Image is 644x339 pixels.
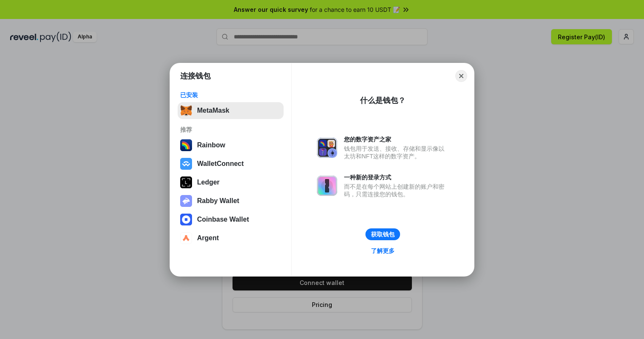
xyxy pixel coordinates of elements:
div: 而不是在每个网站上创建新的账户和密码，只需连接您的钱包。 [344,183,449,198]
img: svg+xml,%3Csvg%20width%3D%22120%22%20height%3D%22120%22%20viewBox%3D%220%200%20120%20120%22%20fil... [180,139,192,151]
button: WalletConnect [178,155,284,172]
a: 了解更多 [366,245,400,256]
button: 获取钱包 [365,228,400,240]
div: 已安装 [180,91,281,99]
img: svg+xml,%3Csvg%20xmlns%3D%22http%3A%2F%2Fwww.w3.org%2F2000%2Fsvg%22%20fill%3D%22none%22%20viewBox... [317,138,337,158]
h1: 连接钱包 [180,71,211,81]
button: Ledger [178,174,284,191]
img: svg+xml,%3Csvg%20width%3D%2228%22%20height%3D%2228%22%20viewBox%3D%220%200%2028%2028%22%20fill%3D... [180,232,192,244]
div: 了解更多 [371,247,395,255]
div: Ledger [197,179,219,186]
button: Argent [178,230,284,247]
button: MetaMask [178,102,284,119]
div: MetaMask [197,107,229,114]
img: svg+xml,%3Csvg%20width%3D%2228%22%20height%3D%2228%22%20viewBox%3D%220%200%2028%2028%22%20fill%3D... [180,158,192,170]
button: Rainbow [178,137,284,154]
div: Rainbow [197,141,225,149]
div: 推荐 [180,126,281,133]
button: Coinbase Wallet [178,211,284,228]
div: Coinbase Wallet [197,216,249,223]
div: 一种新的登录方式 [344,174,449,181]
div: 您的数字资产之家 [344,136,449,143]
div: Rabby Wallet [197,197,239,205]
button: Rabby Wallet [178,193,284,209]
div: WalletConnect [197,160,244,168]
img: svg+xml,%3Csvg%20xmlns%3D%22http%3A%2F%2Fwww.w3.org%2F2000%2Fsvg%22%20fill%3D%22none%22%20viewBox... [317,176,337,196]
div: 获取钱包 [371,231,395,238]
img: svg+xml,%3Csvg%20fill%3D%22none%22%20height%3D%2233%22%20viewBox%3D%220%200%2035%2033%22%20width%... [180,105,192,117]
button: Close [455,70,467,82]
img: svg+xml,%3Csvg%20xmlns%3D%22http%3A%2F%2Fwww.w3.org%2F2000%2Fsvg%22%20width%3D%2228%22%20height%3... [180,176,192,188]
img: svg+xml,%3Csvg%20width%3D%2228%22%20height%3D%2228%22%20viewBox%3D%220%200%2028%2028%22%20fill%3D... [180,214,192,225]
div: 钱包用于发送、接收、存储和显示像以太坊和NFT这样的数字资产。 [344,145,449,160]
div: 什么是钱包？ [360,95,406,106]
div: Argent [197,234,219,242]
img: svg+xml,%3Csvg%20xmlns%3D%22http%3A%2F%2Fwww.w3.org%2F2000%2Fsvg%22%20fill%3D%22none%22%20viewBox... [180,195,192,207]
